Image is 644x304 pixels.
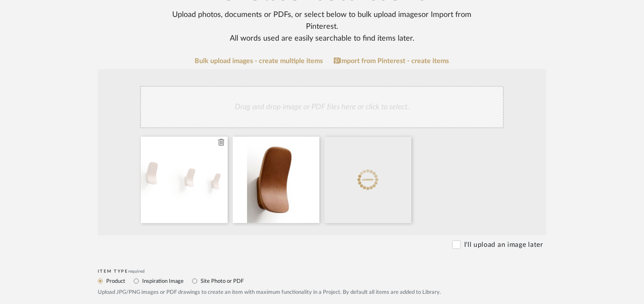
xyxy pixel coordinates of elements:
[157,9,487,44] div: Upload photos, documents or PDFs, or select below to bulk upload images or Import from Pinterest ...
[98,288,546,297] div: Upload JPG/PNG images or PDF drawings to create an item with maximum functionality in a Project. ...
[98,269,546,274] div: Item Type
[195,58,323,65] a: Bulk upload images - create multiple items
[98,276,546,286] mat-radio-group: Select item type
[200,276,244,286] label: Site Photo or PDF
[464,240,543,250] label: I'll upload an image later
[105,276,125,286] label: Product
[334,57,449,65] a: Import from Pinterest - create items
[129,269,145,274] span: required
[141,276,184,286] label: Inspiration Image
